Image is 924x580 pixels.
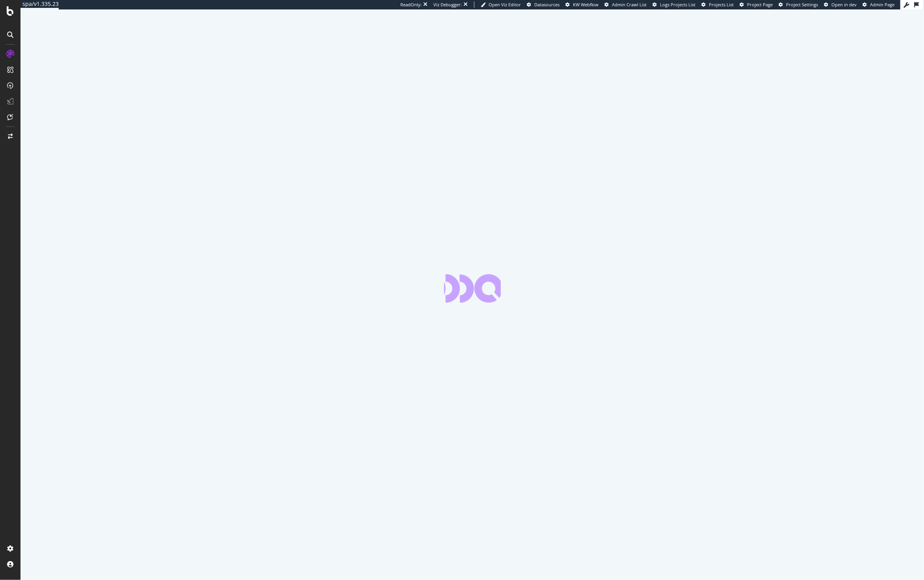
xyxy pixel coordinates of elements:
span: Project Page [747,2,773,7]
span: Project Settings [786,2,818,7]
span: Open Viz Editor [489,2,521,7]
a: Logs Projects List [653,2,695,8]
a: Admin Page [863,2,894,8]
span: KW Webflow [573,2,599,7]
span: Datasources [534,2,560,7]
span: Projects List [709,2,734,7]
span: Open in dev [831,2,857,7]
div: animation [444,274,501,303]
div: ReadOnly: [400,2,422,8]
span: Logs Projects List [660,2,695,7]
a: Admin Crawl List [604,2,647,8]
a: Datasources [527,2,560,8]
div: Viz Debugger: [433,2,462,8]
span: Admin Crawl List [612,2,647,7]
a: KW Webflow [565,2,599,8]
span: Admin Page [870,2,894,7]
a: Projects List [701,2,734,8]
a: Project Page [740,2,773,8]
a: Open in dev [824,2,857,8]
a: Open Viz Editor [481,2,521,8]
a: Project Settings [779,2,818,8]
